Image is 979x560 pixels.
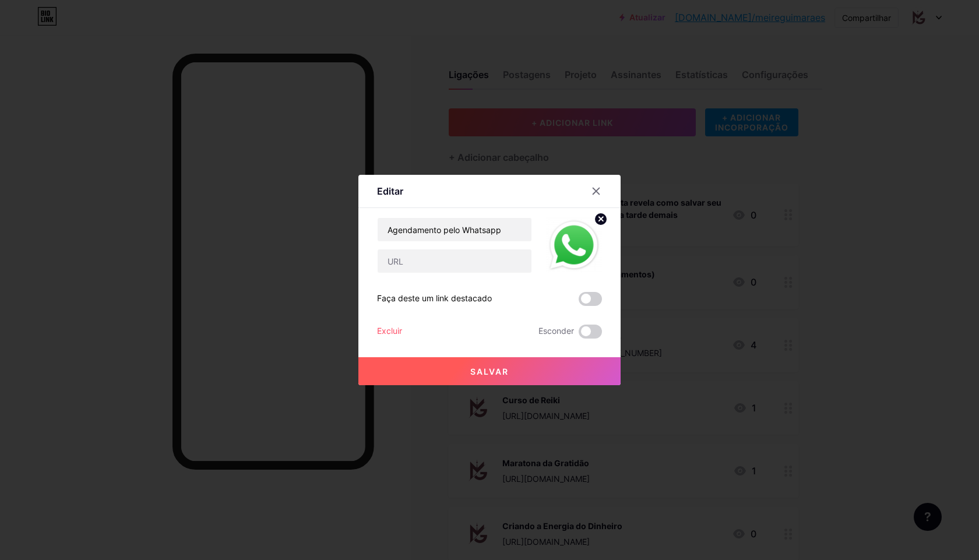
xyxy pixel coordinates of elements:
[546,217,602,273] img: link_miniatura
[378,249,531,273] input: URL
[378,218,531,241] input: Título
[377,185,403,197] font: Editar
[538,326,574,336] font: Esconder
[377,326,402,336] font: Excluir
[358,357,621,385] button: Salvar
[470,367,509,376] font: Salvar
[377,293,492,303] font: Faça deste um link destacado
